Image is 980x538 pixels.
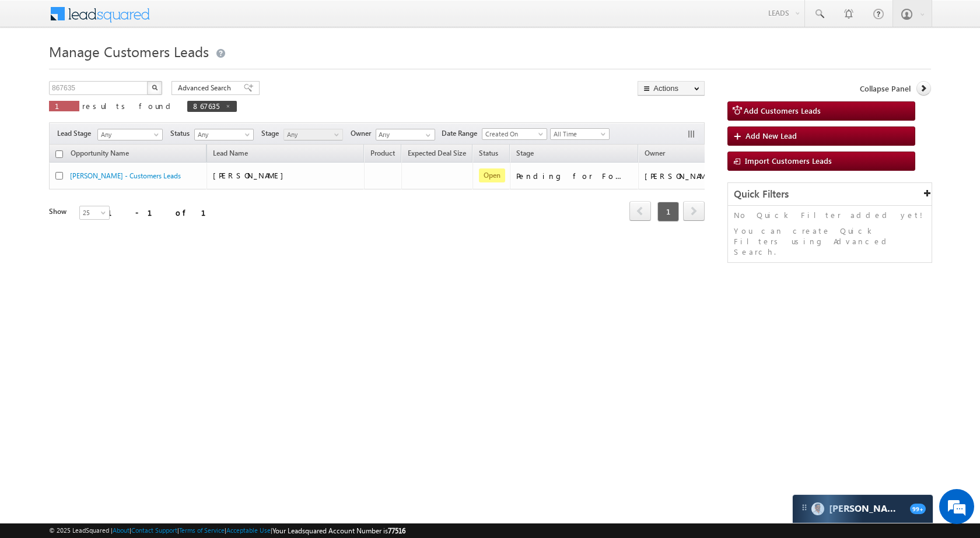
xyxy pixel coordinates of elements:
span: 99+ [910,504,926,514]
p: No Quick Filter added yet! [734,210,926,220]
span: prev [629,201,651,221]
span: 77516 [388,526,405,535]
span: next [683,201,705,221]
span: Collapse Panel [860,83,911,94]
span: Date Range [442,128,482,139]
input: Check all records [55,150,63,158]
a: Any [283,129,343,140]
a: Terms of Service [179,526,225,534]
a: Contact Support [131,526,177,534]
span: Product [370,149,395,157]
div: [PERSON_NAME] [645,171,721,181]
div: Quick Filters [728,183,932,206]
a: Opportunity Name [65,147,135,162]
span: Created On [482,129,543,139]
span: Any [195,129,250,140]
span: Add New Lead [745,131,797,140]
a: Acceptable Use [226,526,271,534]
span: All Time [551,129,606,139]
a: All Time [550,128,610,140]
a: Stage [510,147,540,162]
span: Import Customers Leads [745,156,832,166]
a: [PERSON_NAME] - Customers Leads [70,171,181,180]
span: Advanced Search [178,83,235,93]
span: Stage [516,149,534,157]
img: Search [152,85,157,90]
button: Actions [638,81,705,96]
span: [PERSON_NAME] [213,170,289,180]
span: Lead Stage [57,128,96,139]
a: Expected Deal Size [402,147,472,162]
span: Any [284,129,339,140]
img: carter-drag [800,503,809,512]
a: Show All Items [419,129,434,141]
span: Owner [645,149,665,157]
span: Any [98,129,159,140]
a: prev [629,202,651,221]
div: 1 - 1 of 1 [107,206,220,219]
span: Your Leadsquared Account Number is [272,526,405,535]
span: 867635 [193,101,219,111]
span: 25 [80,208,111,218]
span: Stage [261,128,283,139]
p: You can create Quick Filters using Advanced Search. [734,226,926,257]
a: Status [473,147,504,162]
span: Lead Name [207,147,254,162]
a: Any [194,129,254,140]
span: results found [82,101,175,111]
a: About [113,526,129,534]
span: Add Customers Leads [744,106,821,115]
span: Open [479,168,505,182]
span: Status [170,128,194,139]
span: Opportunity Name [71,149,129,157]
div: Pending for Follow-Up [516,171,633,181]
div: Show [49,206,70,217]
span: Manage Customers Leads [49,42,209,61]
a: Any [97,129,163,140]
a: Created On [482,128,547,140]
a: next [683,202,705,221]
span: 1 [55,101,73,111]
input: Type to Search [376,129,435,140]
span: Owner [351,128,376,139]
span: © 2025 LeadSquared | | | | | [49,525,405,536]
span: 1 [657,202,679,221]
a: 25 [79,206,110,220]
span: Expected Deal Size [408,149,466,157]
div: carter-dragCarter[PERSON_NAME]99+ [792,494,933,523]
